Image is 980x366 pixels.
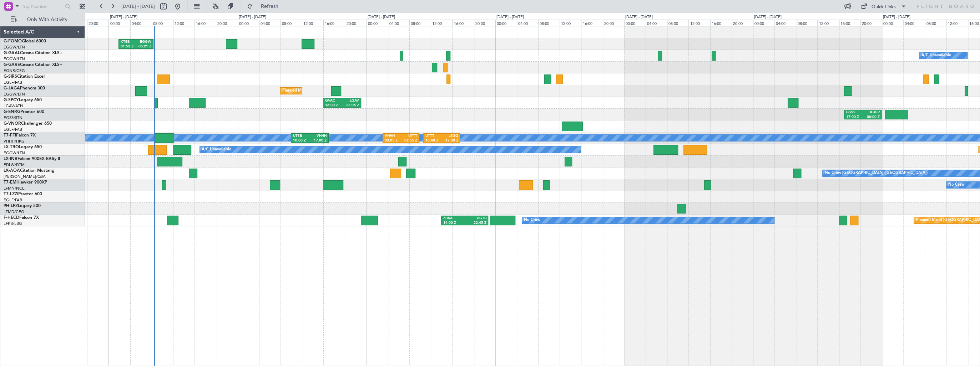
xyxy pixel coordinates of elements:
[817,20,839,26] div: 12:00
[4,204,18,208] span: 9H-LPZ
[4,139,25,144] a: VHHH/HKG
[4,209,24,215] a: LFMD/CEQ
[342,103,359,108] div: 23:05 Z
[4,162,25,167] a: EDLW/DTM
[4,122,52,126] a: G-VNORChallenger 650
[4,174,46,179] a: [PERSON_NAME]/QSA
[87,20,108,26] div: 20:00
[4,86,45,91] a: G-JAGAPhenom 300
[4,51,62,55] a: G-GAALCessna Citation XLS+
[293,134,310,139] div: UTSB
[465,216,486,221] div: UGTB
[946,20,968,26] div: 12:00
[425,134,442,139] div: UTTT
[4,74,17,79] span: G-SIRS
[195,20,216,26] div: 16:00
[281,20,302,26] div: 08:00
[524,215,540,226] div: No Crew
[688,20,710,26] div: 12:00
[882,20,903,26] div: 00:00
[325,103,342,108] div: 16:00 Z
[293,138,310,143] div: 10:00 Z
[4,150,25,156] a: EGGW/LTN
[883,14,910,20] div: [DATE] - [DATE]
[121,40,136,45] div: KTEB
[921,50,951,61] div: A/C Unavailable
[282,86,395,96] div: Planned Maint [GEOGRAPHIC_DATA] ([GEOGRAPHIC_DATA])
[872,4,896,11] div: Quick Links
[846,115,863,120] div: 17:00 Z
[4,216,39,220] a: F-HECDFalcon 7X
[216,20,237,26] div: 20:00
[110,14,137,20] div: [DATE] - [DATE]
[754,14,782,20] div: [DATE] - [DATE]
[4,63,20,67] span: G-GARE
[4,145,19,149] span: LX-TRO
[310,138,327,143] div: 17:00 Z
[442,138,458,143] div: 17:30 Z
[108,20,130,26] div: 00:00
[310,134,327,139] div: VHHH
[22,1,63,12] input: Trip Number
[925,20,946,26] div: 08:00
[4,197,22,203] a: EGLF/FAB
[4,133,36,138] a: T7-FFIFalcon 7X
[443,221,465,226] div: 14:00 Z
[4,204,41,208] a: 9H-LPZLegacy 500
[860,20,882,26] div: 20:00
[753,20,774,26] div: 00:00
[4,221,22,226] a: LFPB/LBG
[4,115,22,120] a: EGSS/STN
[4,180,47,185] a: T7-EMIHawker 900XP
[4,63,62,67] a: G-GARECessna Citation XLS+
[409,20,431,26] div: 08:00
[4,80,22,85] a: EGLF/FAB
[732,20,753,26] div: 20:00
[625,14,653,20] div: [DATE] - [DATE]
[560,20,581,26] div: 12:00
[4,110,44,114] a: G-ENRGPraetor 600
[824,168,927,179] div: No Crew [GEOGRAPHIC_DATA] ([GEOGRAPHIC_DATA])
[4,180,17,185] span: T7-EMI
[4,68,25,73] a: EGNR/CEG
[4,56,25,62] a: EGGW/LTN
[388,20,409,26] div: 04:00
[710,20,732,26] div: 16:00
[425,138,442,143] div: 10:40 Z
[323,20,345,26] div: 16:00
[4,157,60,161] a: LX-INBFalcon 900EX EASy II
[4,192,18,196] span: T7-LZZI
[667,20,688,26] div: 08:00
[130,20,152,26] div: 04:00
[4,39,22,43] span: G-FOMO
[325,98,342,103] div: GVAC
[4,169,55,173] a: LX-AOACitation Mustang
[903,20,925,26] div: 04:00
[367,20,388,26] div: 00:00
[4,186,25,191] a: LFMN/NCE
[239,14,266,20] div: [DATE] - [DATE]
[4,110,20,114] span: G-ENRG
[4,145,42,149] a: LX-TROLegacy 650
[254,4,284,9] span: Refresh
[342,98,359,103] div: LGAV
[948,180,965,190] div: No Crew
[19,17,75,22] span: Only With Activity
[581,20,602,26] div: 16:00
[846,110,863,115] div: EGSS
[452,20,474,26] div: 16:00
[857,1,910,12] button: Quick Links
[624,20,646,26] div: 00:00
[368,14,395,20] div: [DATE] - [DATE]
[173,20,195,26] div: 12:00
[259,20,281,26] div: 04:00
[4,103,23,109] a: LGAV/ATH
[385,134,401,139] div: VHHH
[538,20,560,26] div: 08:00
[4,192,42,196] a: T7-LZZIPraetor 600
[474,20,495,26] div: 20:00
[646,20,667,26] div: 04:00
[4,86,20,91] span: G-JAGA
[4,169,20,173] span: LX-AOA
[238,20,259,26] div: 00:00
